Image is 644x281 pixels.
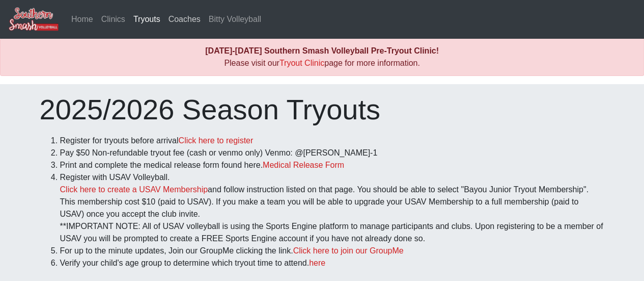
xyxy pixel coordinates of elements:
li: Register with USAV Volleyball. and follow instruction listed on that page. You should be able to ... [60,171,605,245]
a: Tryouts [129,9,164,30]
li: For up to the minute updates, Join our GroupMe clicking the link. [60,245,605,257]
a: Home [67,9,97,30]
li: Print and complete the medical release form found here. [60,159,605,171]
img: Southern Smash Volleyball [8,7,59,32]
li: Verify your child's age group to determine which tryout time to attend. [60,257,605,269]
a: Coaches [164,9,205,30]
li: Pay $50 Non-refundable tryout fee (cash or venmo only) Venmo: @[PERSON_NAME]-1 [60,147,605,159]
a: Click here to join our GroupMe [293,246,404,255]
h1: 2025/2026 Season Tryouts [40,92,605,126]
a: Click here to register [178,136,253,145]
a: Bitty Volleyball [205,9,265,30]
a: Clinics [97,9,129,30]
a: Tryout Clinic [279,59,324,67]
li: Register for tryouts before arrival [60,135,605,147]
a: Medical Release Form [263,161,344,169]
a: Click here to create a USAV Membership [60,185,208,194]
b: [DATE]-[DATE] Southern Smash Volleyball Pre-Tryout Clinic! [205,46,439,55]
a: here [309,259,325,267]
